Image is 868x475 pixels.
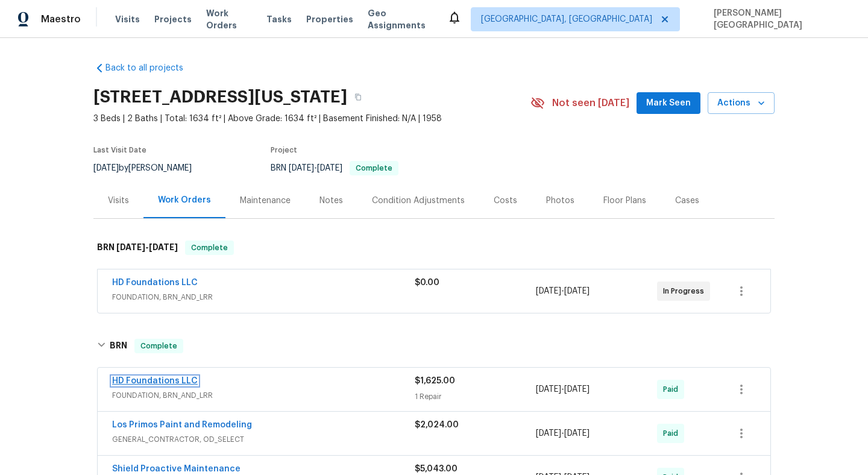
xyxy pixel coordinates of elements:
span: [DATE] [149,243,178,251]
span: FOUNDATION, BRN_AND_LRR [112,389,415,401]
a: Los Primos Paint and Remodeling [112,421,252,429]
span: [DATE] [564,429,590,438]
span: [GEOGRAPHIC_DATA], [GEOGRAPHIC_DATA] [481,13,652,25]
button: Mark Seen [637,92,700,115]
span: GENERAL_CONTRACTOR, OD_SELECT [112,433,415,445]
span: Last Visit Date [93,146,146,154]
span: - [116,243,178,251]
span: Mark Seen [646,96,691,111]
div: Photos [546,195,574,207]
a: HD Foundations LLC [112,278,198,287]
div: by [PERSON_NAME] [93,161,206,175]
span: BRN [271,164,398,172]
span: [PERSON_NAME][GEOGRAPHIC_DATA] [709,7,850,31]
div: Costs [494,195,517,207]
div: Floor Plans [603,195,646,207]
span: [DATE] [317,164,342,172]
span: [DATE] [564,287,590,295]
span: - [536,427,590,439]
span: Project [271,146,297,154]
span: [DATE] [564,385,590,394]
span: $1,625.00 [415,377,455,385]
span: FOUNDATION, BRN_AND_LRR [112,291,415,303]
span: $2,024.00 [415,421,459,429]
h2: [STREET_ADDRESS][US_STATE] [93,91,347,103]
span: Complete [186,242,233,254]
span: [DATE] [536,429,561,438]
span: [DATE] [536,385,561,394]
span: Complete [351,165,397,172]
span: Geo Assignments [368,7,433,31]
span: Maestro [41,13,81,25]
h6: BRN [110,339,127,353]
span: Paid [663,427,683,439]
div: Visits [108,195,129,207]
div: 1 Repair [415,391,536,403]
h6: BRN [97,241,178,255]
span: [DATE] [536,287,561,295]
span: Not seen [DATE] [552,97,629,109]
span: In Progress [663,285,709,297]
span: $0.00 [415,278,439,287]
div: BRN Complete [93,327,775,365]
span: [DATE] [289,164,314,172]
span: - [536,383,590,395]
span: Paid [663,383,683,395]
div: Condition Adjustments [372,195,465,207]
span: Complete [136,340,182,352]
div: Cases [675,195,699,207]
span: Projects [154,13,192,25]
span: Actions [717,96,765,111]
a: Back to all projects [93,62,209,74]
span: Work Orders [206,7,252,31]
a: Shield Proactive Maintenance [112,465,241,473]
button: Copy Address [347,86,369,108]
div: Maintenance [240,195,291,207]
span: Properties [306,13,353,25]
div: Notes [319,195,343,207]
span: 3 Beds | 2 Baths | Total: 1634 ft² | Above Grade: 1634 ft² | Basement Finished: N/A | 1958 [93,113,530,125]
span: Visits [115,13,140,25]
span: - [289,164,342,172]
span: [DATE] [116,243,145,251]
div: BRN [DATE]-[DATE]Complete [93,228,775,267]
div: Work Orders [158,194,211,206]
span: [DATE] [93,164,119,172]
span: - [536,285,590,297]
a: HD Foundations LLC [112,377,198,385]
span: $5,043.00 [415,465,458,473]
button: Actions [708,92,775,115]
span: Tasks [266,15,292,24]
